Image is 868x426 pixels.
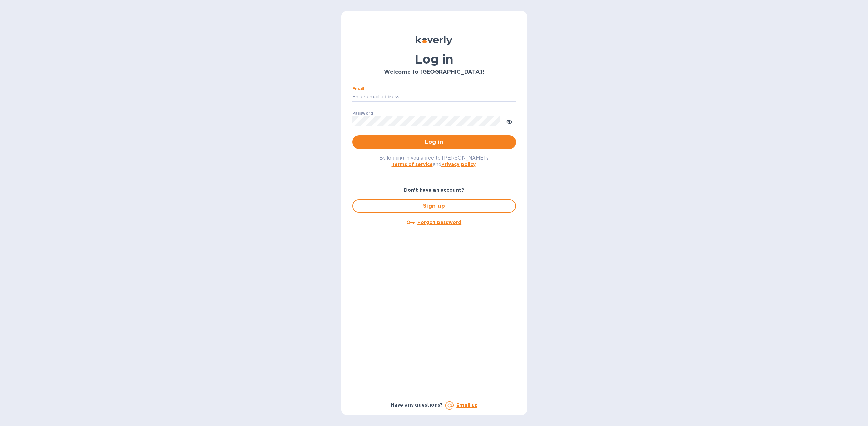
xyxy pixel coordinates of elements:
[352,135,516,149] button: Log in
[352,87,364,91] label: Email
[502,114,516,128] button: toggle password visibility
[352,52,516,66] h1: Log in
[358,202,510,210] span: Sign up
[352,92,516,102] input: Enter email address
[456,402,477,408] a: Email us
[441,162,476,167] a: Privacy policy
[352,69,516,75] h3: Welcome to [GEOGRAPHIC_DATA]!
[391,402,443,408] b: Have any questions?
[404,187,464,193] b: Don't have an account?
[352,111,373,115] label: Password
[416,36,452,45] img: Koverly
[417,220,461,225] u: Forgot password
[352,199,516,213] button: Sign up
[358,138,511,146] span: Log in
[379,155,489,167] span: By logging in you agree to [PERSON_NAME]'s and .
[392,162,433,167] a: Terms of service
